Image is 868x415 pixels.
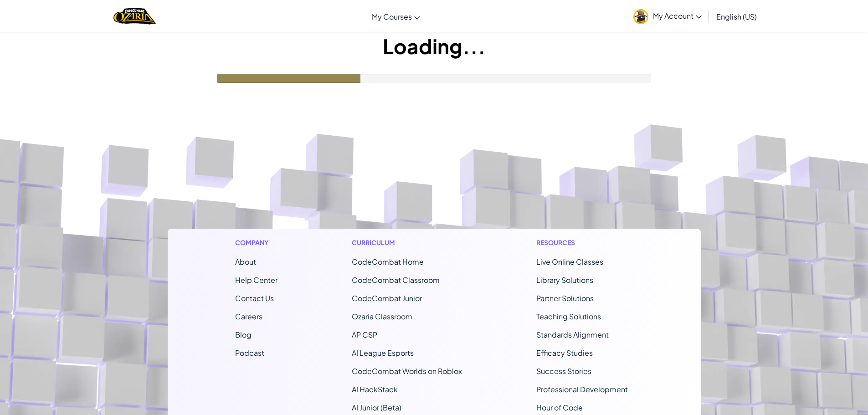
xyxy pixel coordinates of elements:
[352,330,377,339] a: AP CSP
[367,4,425,29] a: My Courses
[352,348,414,358] a: AI League Esports
[113,7,156,26] a: Ozaria by CodeCombat logo
[536,293,594,303] a: Partner Solutions
[352,257,424,266] span: CodeCombat Home
[633,9,648,24] img: avatar
[235,238,277,247] h1: Company
[536,275,593,285] a: Library Solutions
[352,293,422,303] a: CodeCombat Junior
[352,312,412,321] a: Ozaria Classroom
[372,12,412,21] span: My Courses
[352,275,440,285] a: CodeCombat Classroom
[235,257,256,266] a: About
[536,384,628,394] a: Professional Development
[235,348,264,358] a: Podcast
[113,7,156,26] img: Home
[536,366,591,376] a: Success Stories
[536,257,603,266] a: Live Online Classes
[629,2,706,31] a: My Account
[536,403,583,412] a: Hour of Code
[235,312,262,321] a: Careers
[536,238,633,247] h1: Resources
[235,293,274,303] span: Contact Us
[712,4,761,29] a: English (US)
[352,366,462,376] a: CodeCombat Worlds on Roblox
[352,384,398,394] a: AI HackStack
[716,12,757,21] span: English (US)
[536,348,593,358] a: Efficacy Studies
[536,330,609,339] a: Standards Alignment
[653,11,702,20] span: My Account
[352,403,401,412] a: AI Junior (Beta)
[536,312,601,321] a: Teaching Solutions
[352,238,462,247] h1: Curriculum
[235,275,277,285] a: Help Center
[235,330,252,339] a: Blog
